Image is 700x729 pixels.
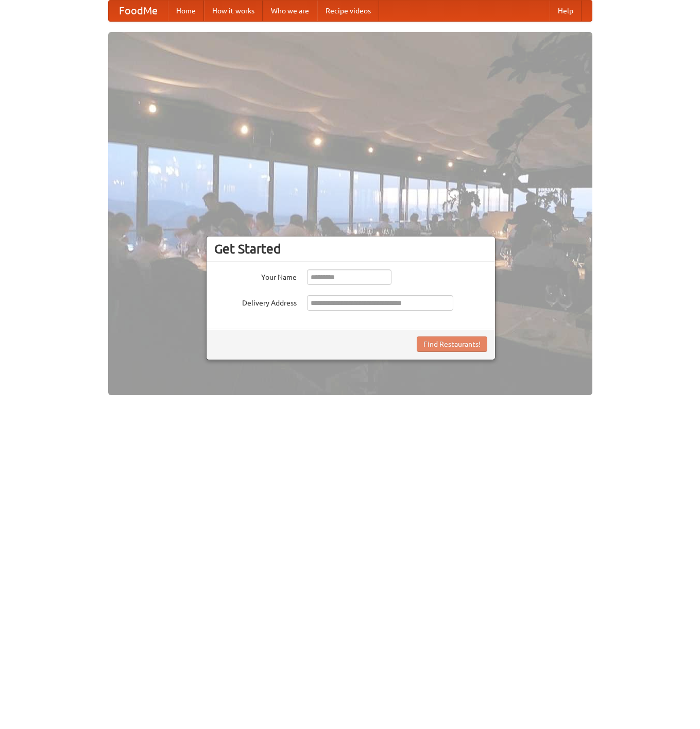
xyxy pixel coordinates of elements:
[214,269,297,282] label: Your Name
[263,1,317,21] a: Who we are
[550,1,582,21] a: Help
[417,336,487,352] button: Find Restaurants!
[109,1,168,21] a: FoodMe
[168,1,204,21] a: Home
[214,241,487,257] h3: Get Started
[317,1,379,21] a: Recipe videos
[214,295,297,308] label: Delivery Address
[204,1,263,21] a: How it works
